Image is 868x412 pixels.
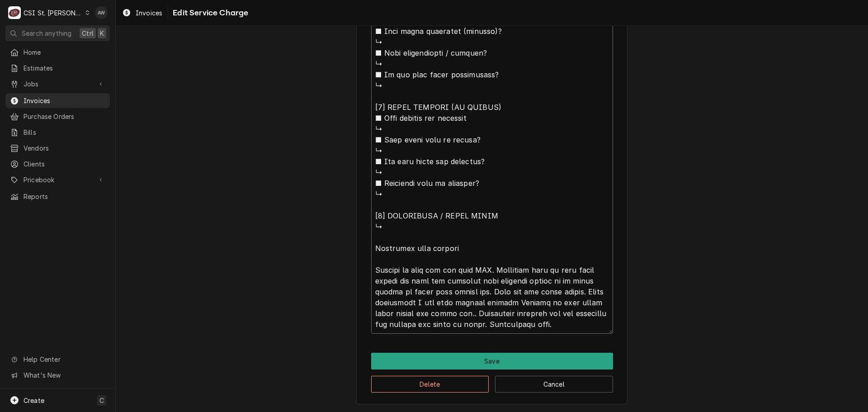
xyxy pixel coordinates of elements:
[5,61,110,76] a: Estimates
[371,369,613,393] div: Button Group Row
[5,45,110,60] a: Home
[95,6,108,19] div: Alexandria Wilp's Avatar
[24,96,105,105] span: Invoices
[24,63,105,73] span: Estimates
[8,6,21,19] div: C
[118,5,166,20] a: Invoices
[24,192,105,201] span: Reports
[24,8,82,18] div: CSI St. [PERSON_NAME]
[24,128,105,137] span: Bills
[5,109,110,124] a: Purchase Orders
[24,112,105,121] span: Purchase Orders
[5,93,110,108] a: Invoices
[24,370,104,380] span: What's New
[371,353,613,393] div: Button Group
[24,143,105,153] span: Vendors
[5,141,110,156] a: Vendors
[100,28,104,38] span: K
[82,28,94,38] span: Ctrl
[371,353,613,369] div: Button Group Row
[371,353,613,369] button: Save
[95,6,108,19] div: AW
[495,376,613,393] button: Cancel
[5,76,110,91] a: Go to Jobs
[371,376,489,393] button: Delete
[24,175,92,185] span: Pricebook
[5,189,110,204] a: Reports
[5,352,110,367] a: Go to Help Center
[24,159,105,169] span: Clients
[24,397,44,404] span: Create
[5,172,110,187] a: Go to Pricebook
[5,25,110,41] button: Search anythingCtrlK
[24,79,92,89] span: Jobs
[22,28,71,38] span: Search anything
[8,6,21,19] div: CSI St. Louis's Avatar
[24,355,104,364] span: Help Center
[5,368,110,383] a: Go to What's New
[24,47,105,57] span: Home
[170,7,248,19] span: Edit Service Charge
[5,125,110,140] a: Bills
[136,8,162,18] span: Invoices
[99,396,104,405] span: C
[5,156,110,171] a: Clients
